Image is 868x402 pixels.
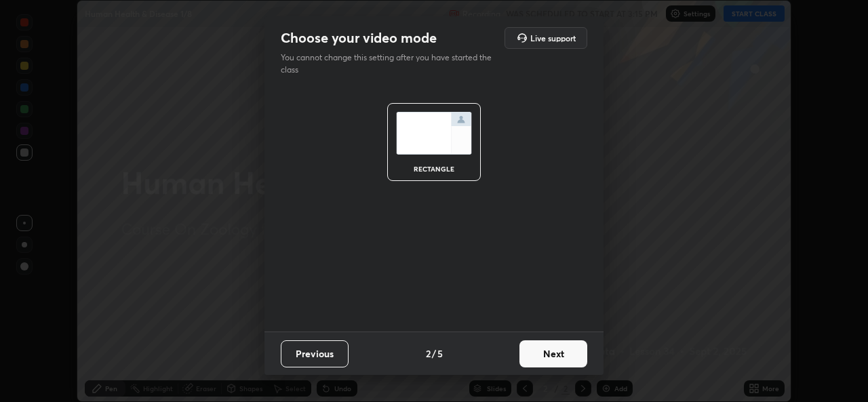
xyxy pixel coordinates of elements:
[530,34,576,42] h5: Live support
[426,346,431,361] h4: 2
[437,346,443,361] h4: 5
[519,340,587,367] button: Next
[281,52,500,76] p: You cannot change this setting after you have started the class
[432,346,436,361] h4: /
[281,29,437,47] h2: Choose your video mode
[396,112,472,155] img: normalScreenIcon.ae25ed63.svg
[407,165,461,172] div: rectangle
[281,340,349,367] button: Previous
